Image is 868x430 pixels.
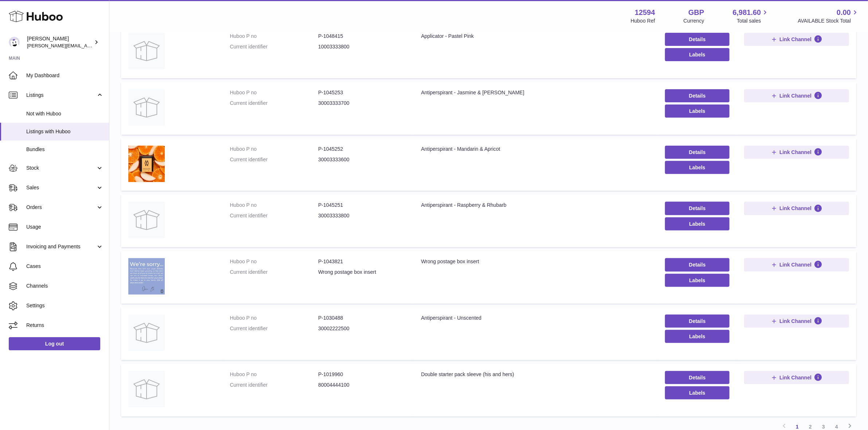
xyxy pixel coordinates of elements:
div: [PERSON_NAME] [27,35,93,49]
img: Antiperspirant - Raspberry & Rhubarb [128,202,165,238]
span: Sales [26,184,96,191]
span: Bundles [26,146,104,153]
dd: 30003333600 [318,156,406,163]
span: Link Channel [779,36,811,43]
span: 0.00 [837,8,851,17]
a: 0.00 AVAILABLE Stock Total [798,8,859,24]
dt: Current identifier [230,382,318,388]
img: Wrong postage box insert [128,258,165,295]
div: Huboo Ref [631,17,655,24]
button: Link Channel [744,371,849,384]
a: Log out [9,337,100,350]
dd: P-1048415 [318,33,406,40]
dt: Huboo P no [230,89,318,96]
dd: Wrong postage box insert [318,269,406,276]
a: 6,981.60 Total sales [733,8,770,24]
span: Channels [26,283,104,289]
div: Applicator - Pastel Pink [421,33,650,40]
div: Double starter pack sleeve (his and hers) [421,371,650,378]
span: Link Channel [779,92,811,99]
a: Details [665,146,729,159]
button: Labels [665,274,729,287]
dd: P-1043821 [318,258,406,265]
span: Stock [26,165,96,171]
dt: Current identifier [230,43,318,50]
button: Labels [665,161,729,174]
span: Usage [26,224,104,230]
span: Link Channel [779,318,811,324]
button: Link Channel [744,146,849,159]
dt: Current identifier [230,269,318,276]
dd: 30002222500 [318,325,406,332]
span: My Dashboard [26,72,104,79]
a: Details [665,315,729,328]
dd: P-1045253 [318,89,406,96]
button: Labels [665,48,729,61]
span: Listings [26,92,96,99]
span: Not with Huboo [26,110,104,117]
button: Link Channel [744,258,849,271]
dd: 30003333700 [318,100,406,107]
span: Total sales [737,17,769,24]
img: Antiperspirant - Mandarin & Apricot [128,146,165,182]
span: [PERSON_NAME][EMAIL_ADDRESS][DOMAIN_NAME] [27,43,146,48]
dd: P-1030488 [318,315,406,321]
dt: Huboo P no [230,315,318,321]
img: Antiperspirant - Unscented [128,315,165,351]
span: Cases [26,263,104,270]
span: 6,981.60 [733,8,761,17]
div: Currency [684,17,704,24]
div: Antiperspirant - Unscented [421,315,650,321]
img: owen@wearemakewaves.com [9,37,20,48]
img: Double starter pack sleeve (his and hers) [128,371,165,407]
dt: Huboo P no [230,202,318,209]
dt: Huboo P no [230,146,318,153]
dd: 80004444100 [318,382,406,388]
button: Labels [665,330,729,343]
a: Details [665,371,729,384]
span: Invoicing and Payments [26,243,96,250]
img: Antiperspirant - Jasmine & Rose [128,89,165,126]
span: AVAILABLE Stock Total [798,17,859,24]
div: Antiperspirant - Raspberry & Rhubarb [421,202,650,209]
a: Details [665,258,729,271]
span: Link Channel [779,149,811,155]
dt: Huboo P no [230,258,318,265]
button: Link Channel [744,202,849,215]
span: Listings with Huboo [26,128,104,135]
a: Details [665,202,729,215]
span: Link Channel [779,205,811,212]
dt: Huboo P no [230,33,318,40]
strong: 12594 [635,8,655,17]
img: Applicator - Pastel Pink [128,33,165,69]
button: Labels [665,217,729,230]
dd: P-1045252 [318,146,406,153]
span: Orders [26,204,96,211]
a: Details [665,33,729,46]
dt: Current identifier [230,212,318,219]
dd: 10003333800 [318,43,406,50]
div: Wrong postage box insert [421,258,650,265]
strong: GBP [688,8,704,17]
dd: P-1045251 [318,202,406,209]
div: Antiperspirant - Jasmine & [PERSON_NAME] [421,89,650,96]
button: Labels [665,386,729,399]
a: Details [665,89,729,102]
span: Returns [26,322,104,329]
span: Settings [26,302,104,309]
div: Antiperspirant - Mandarin & Apricot [421,146,650,153]
dd: P-1019960 [318,371,406,378]
button: Link Channel [744,89,849,102]
span: Link Channel [779,374,811,381]
button: Link Channel [744,315,849,328]
dt: Current identifier [230,100,318,107]
dd: 30003333800 [318,212,406,219]
span: Link Channel [779,261,811,268]
dt: Current identifier [230,156,318,163]
dt: Current identifier [230,325,318,332]
dt: Huboo P no [230,371,318,378]
button: Link Channel [744,33,849,46]
button: Labels [665,104,729,118]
